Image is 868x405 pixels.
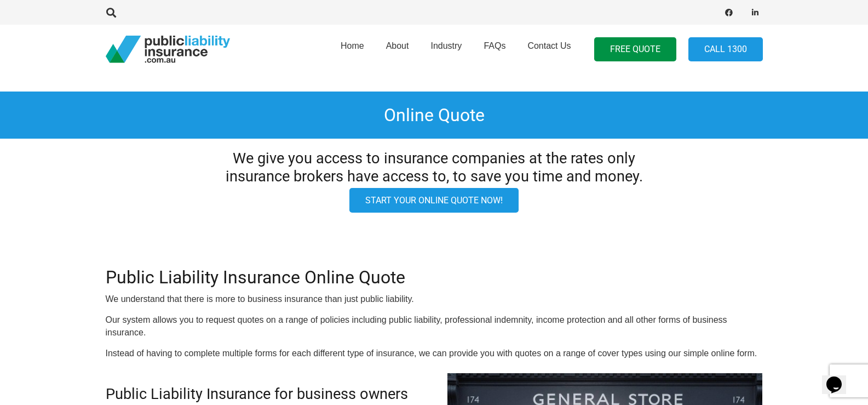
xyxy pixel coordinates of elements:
a: pli_logotransparent [106,36,230,63]
a: Contact Us [516,21,582,77]
h2: Public Liability Insurance Online Quote [106,267,763,288]
a: Search [101,8,123,18]
a: Call 1300 [688,37,763,62]
p: Instead of having to complete multiple forms for each different type of insurance, we can provide... [106,347,763,360]
a: Start your online quote now! [349,188,519,213]
a: FAQs [473,21,516,77]
p: We understand that there is more to business insurance than just public liability. [106,293,763,305]
h3: Public Liability Insurance for business owners [106,385,421,403]
a: FREE QUOTE [594,37,676,62]
iframe: chat widget [822,361,857,394]
span: FAQs [484,41,505,50]
span: About [386,41,409,50]
p: Our system allows you to request quotes on a range of policies including public liability, profes... [106,314,763,339]
h3: We give you access to insurance companies at the rates only insurance brokers have access to, to ... [219,150,649,185]
span: Home [341,41,364,50]
a: Home [330,21,375,77]
a: Facebook [721,5,737,20]
a: LinkedIn [748,5,763,20]
span: Industry [430,41,462,50]
span: Contact Us [527,41,571,50]
a: Industry [419,21,473,77]
a: About [375,21,420,77]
